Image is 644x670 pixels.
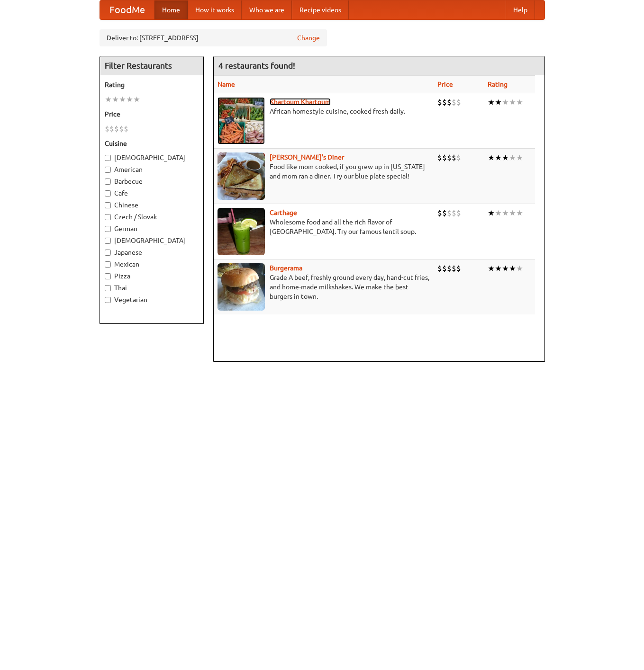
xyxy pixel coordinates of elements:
label: Cafe [105,188,199,198]
li: ★ [516,208,523,218]
li: ★ [502,97,509,107]
input: Chinese [105,202,111,208]
li: ★ [495,208,502,218]
img: carthage.jpg [218,208,265,255]
label: Thai [105,283,199,293]
label: Vegetarian [105,295,199,304]
li: ★ [502,208,509,218]
li: $ [442,263,447,274]
a: [PERSON_NAME]'s Diner [270,153,344,161]
li: ★ [119,94,126,105]
li: $ [447,152,452,163]
li: $ [447,208,452,218]
li: $ [452,263,456,274]
a: Khartoum Khartoum [270,98,331,106]
input: Vegetarian [105,297,111,303]
a: Carthage [270,209,297,216]
label: Barbecue [105,177,199,186]
label: [DEMOGRAPHIC_DATA] [105,236,199,245]
h5: Cuisine [105,139,199,148]
p: African homestyle cuisine, cooked fresh daily. [218,107,430,116]
h4: Filter Restaurants [100,56,203,75]
li: ★ [509,152,516,163]
p: Food like mom cooked, if you grew up in [US_STATE] and mom ran a diner. Try our blue plate special! [218,162,430,181]
li: ★ [488,97,495,107]
input: Japanese [105,250,111,256]
li: ★ [488,152,495,163]
li: $ [109,124,114,134]
h5: Rating [105,80,199,89]
li: ★ [133,94,140,105]
input: [DEMOGRAPHIC_DATA] [105,238,111,244]
li: ★ [509,263,516,274]
li: $ [124,124,128,134]
li: ★ [509,208,516,218]
img: sallys.jpg [218,152,265,200]
input: Pizza [105,273,111,279]
li: ★ [126,94,133,105]
li: ★ [495,97,502,107]
a: Change [297,33,320,43]
li: ★ [495,152,502,163]
ng-pluralize: 4 restaurants found! [218,61,295,70]
li: $ [437,208,442,218]
li: $ [452,97,456,107]
li: $ [456,97,461,107]
li: $ [105,124,109,134]
a: Recipe videos [292,0,349,19]
label: Mexican [105,259,199,269]
input: Thai [105,285,111,291]
label: Czech / Slovak [105,212,199,222]
label: Japanese [105,248,199,257]
a: Price [437,80,453,88]
a: FoodMe [100,0,154,19]
li: $ [437,152,442,163]
label: German [105,224,199,233]
li: $ [447,97,452,107]
li: $ [452,208,456,218]
li: $ [442,97,447,107]
img: burgerama.jpg [218,263,265,311]
input: Mexican [105,261,111,268]
li: $ [447,263,452,274]
h5: Price [105,109,199,119]
li: ★ [112,94,119,105]
li: $ [456,208,461,218]
li: ★ [488,208,495,218]
li: $ [119,124,124,134]
li: ★ [105,94,112,105]
input: Barbecue [105,179,111,185]
input: German [105,226,111,232]
li: ★ [516,263,523,274]
label: Chinese [105,200,199,210]
a: Home [154,0,188,19]
li: ★ [495,263,502,274]
li: $ [437,97,442,107]
li: $ [452,152,456,163]
a: Help [506,0,535,19]
p: Grade A beef, freshly ground every day, hand-cut fries, and home-made milkshakes. We make the bes... [218,273,430,301]
li: ★ [502,152,509,163]
li: ★ [509,97,516,107]
input: [DEMOGRAPHIC_DATA] [105,155,111,161]
p: Wholesome food and all the rich flavor of [GEOGRAPHIC_DATA]. Try our famous lentil soup. [218,217,430,236]
img: khartoum.jpg [218,97,265,144]
a: Burgerama [270,264,302,272]
label: Pizza [105,271,199,281]
li: $ [456,152,461,163]
label: American [105,165,199,174]
input: Czech / Slovak [105,214,111,220]
li: ★ [516,152,523,163]
a: How it works [188,0,242,19]
label: [DEMOGRAPHIC_DATA] [105,153,199,162]
input: American [105,167,111,173]
a: Who we are [242,0,292,19]
li: $ [442,208,447,218]
input: Cafe [105,190,111,197]
li: $ [437,263,442,274]
div: Deliver to: [STREET_ADDRESS] [100,29,327,46]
